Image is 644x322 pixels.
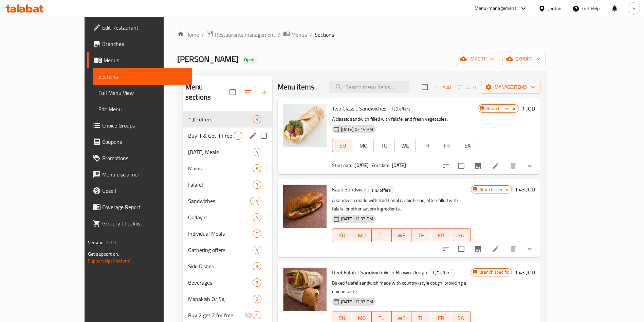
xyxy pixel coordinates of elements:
[332,184,367,194] span: Kaak Sandwich
[470,241,486,257] button: Branch-specific-item
[93,101,192,117] a: Edit Menu
[253,231,261,237] span: 7
[338,216,376,222] span: [DATE] 12:33 PM
[253,262,261,270] div: items
[185,82,229,102] h2: Menu sections
[439,141,454,151] span: FR
[188,246,253,254] div: Gathering offers
[505,241,521,257] button: delete
[392,161,406,170] b: [DATE]
[188,230,253,238] div: Individual Meals
[183,242,272,258] div: Gathering offers4
[253,247,261,253] span: 4
[177,51,239,67] span: [PERSON_NAME]
[354,161,369,170] b: [DATE]
[388,105,413,113] div: 1 JD offers
[188,278,253,287] span: Beverages
[373,139,394,152] button: TU
[438,158,454,174] button: sort-choices
[177,30,546,39] nav: breadcrumb
[460,141,475,151] span: SA
[429,269,455,277] div: 1 JD offers
[250,197,261,205] div: items
[102,154,187,162] span: Promotions
[87,199,192,215] a: Coverage Report
[253,164,261,172] div: items
[88,238,105,247] span: Version:
[454,82,481,92] span: Select section first
[253,279,261,286] span: 6
[374,231,389,240] span: TU
[188,295,253,303] span: Manakish Or Saj
[188,197,250,205] span: Sandwiches
[451,228,471,242] button: SA
[394,231,409,240] span: WE
[332,279,471,296] p: Baked falafel sandwich made with country-style dough, providing a unique taste.
[332,139,353,152] button: SU
[183,274,272,291] div: Beverages6
[183,128,272,144] div: Buy 1 & Get 1 Free1edit
[502,53,546,65] button: export
[188,213,253,221] div: Qallayat
[283,268,327,311] img: Reef Falafel Sandwich With Brown Dough
[481,81,540,94] button: Manage items
[332,196,471,213] p: A sandwich made with traditional Arabic bread, often filled with falafel or other savory ingredie...
[256,84,272,100] button: Add section
[253,296,261,302] span: 8
[548,5,562,12] div: Jordan
[102,170,187,179] span: Menu disclaimer
[526,245,534,253] svg: Show Choices
[484,105,519,112] span: Branch specific
[98,89,187,97] span: Full Menu View
[188,164,253,172] span: Mains
[244,311,253,319] svg: Inactive section
[183,258,272,274] div: Side Dishes9
[470,158,486,174] button: Branch-specific-item
[251,198,261,204] span: 14
[106,238,116,247] span: 1.0.0
[392,228,411,242] button: WE
[240,84,256,100] span: Sort sections
[87,183,192,199] a: Upsell
[632,5,635,12] span: S
[188,132,234,140] span: Buy 1 & Get 1 Free
[253,148,261,156] div: items
[102,138,187,146] span: Coupons
[332,161,354,170] span: Start date:
[102,23,187,32] span: Edit Restaurant
[188,311,244,319] div: Buy 2 get 2 for free
[102,40,187,48] span: Branches
[398,141,413,151] span: WE
[434,231,448,240] span: FR
[418,141,434,151] span: TH
[454,242,468,256] span: Select to update
[253,278,261,287] div: items
[434,83,452,91] span: Add
[477,269,512,275] span: Branch specific
[87,134,192,150] a: Coupons
[475,4,516,13] div: Menu-management
[87,150,192,166] a: Promotions
[418,80,432,94] span: Select section
[394,139,416,152] button: WE
[454,231,468,240] span: SA
[183,291,272,307] div: Manakish Or Saj8
[253,165,261,172] span: 8
[521,241,538,257] button: show more
[102,203,187,211] span: Coverage Report
[376,141,392,151] span: TU
[368,186,393,194] span: 1 JD offers
[253,116,261,123] span: 3
[457,139,478,152] button: SA
[225,85,240,99] span: Select all sections
[188,148,253,156] div: Ramadan Meals
[431,228,451,242] button: FR
[526,162,534,170] svg: Show Choices
[253,246,261,254] div: items
[477,186,512,193] span: Branch specific
[188,181,253,189] div: Falafel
